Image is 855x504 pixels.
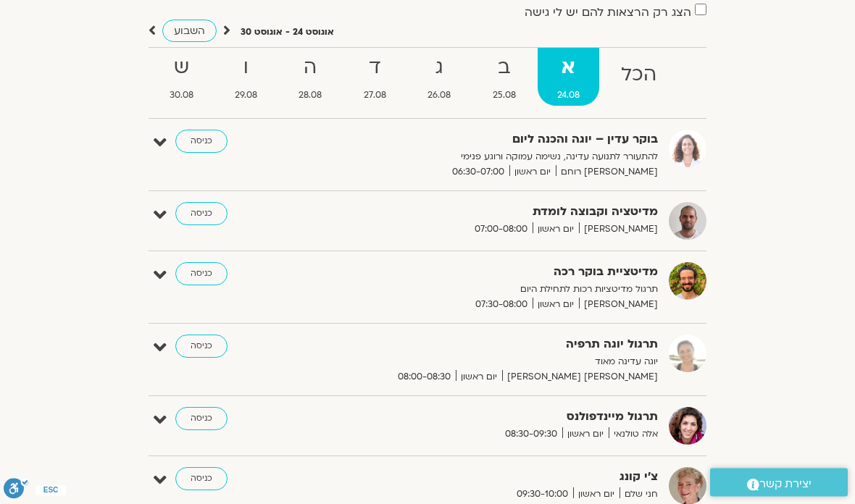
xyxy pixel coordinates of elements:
a: ו29.08 [215,49,276,106]
strong: תרגול מיינדפולנס [346,408,658,427]
span: 25.08 [473,88,535,104]
p: אוגוסט 24 - אוגוסט 30 [241,25,334,41]
span: 08:00-08:30 [393,370,456,385]
a: א24.08 [538,49,598,106]
span: 24.08 [538,88,598,104]
span: 26.08 [409,88,470,104]
span: יום ראשון [456,370,502,385]
strong: בוקר עדין – יוגה והכנה ליום [346,130,658,150]
span: 08:30-09:30 [500,427,562,442]
span: 09:30-10:00 [512,487,573,503]
span: 07:30-08:00 [470,298,533,313]
span: 28.08 [280,88,341,104]
strong: מדיטציית בוקר רכה [346,263,658,282]
a: יצירת קשר [710,469,848,497]
strong: ג [409,52,470,85]
span: יצירת קשר [759,474,812,494]
span: [PERSON_NAME] [579,222,658,238]
strong: מדיטציה וקבוצה לומדת [346,203,658,222]
a: השבוע [162,20,217,43]
span: [PERSON_NAME] רוחם [556,165,658,180]
span: 27.08 [344,88,405,104]
strong: ה [280,52,341,85]
a: כניסה [175,468,228,491]
a: ד27.08 [344,49,405,106]
p: יוגה עדינה מאוד [346,355,658,370]
span: 29.08 [215,88,276,104]
strong: הכל [602,59,676,92]
strong: צ'י קונג [346,468,658,487]
a: כניסה [175,263,228,286]
strong: תרגול יוגה תרפיה [346,335,658,355]
strong: ש [150,52,212,85]
span: 07:00-08:00 [470,222,533,238]
span: יום ראשון [562,427,609,442]
span: יום ראשון [509,165,556,180]
a: ש30.08 [150,49,212,106]
p: להתעורר לתנועה עדינה, נשימה עמוקה ורוגע פנימי [346,150,658,165]
span: אלה טולנאי [609,427,658,442]
strong: ב [473,52,535,85]
span: [PERSON_NAME] [PERSON_NAME] [502,370,658,385]
a: ה28.08 [280,49,341,106]
span: יום ראשון [573,487,620,503]
span: חני שלם [620,487,658,503]
strong: ד [344,52,405,85]
span: יום ראשון [533,298,579,313]
strong: א [538,52,598,85]
p: תרגול מדיטציות רכות לתחילת היום [346,282,658,298]
a: כניסה [175,335,228,358]
a: הכל [602,49,676,106]
a: ב25.08 [473,49,535,106]
a: כניסה [175,203,228,226]
strong: ו [215,52,276,85]
a: כניסה [175,130,228,154]
span: יום ראשון [533,222,579,238]
label: הצג רק הרצאות להם יש לי גישה [525,7,691,20]
a: כניסה [175,408,228,431]
a: ג26.08 [409,49,470,106]
span: 06:30-07:00 [447,165,509,180]
span: השבוע [174,25,205,38]
span: [PERSON_NAME] [579,298,658,313]
span: 30.08 [150,88,212,104]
